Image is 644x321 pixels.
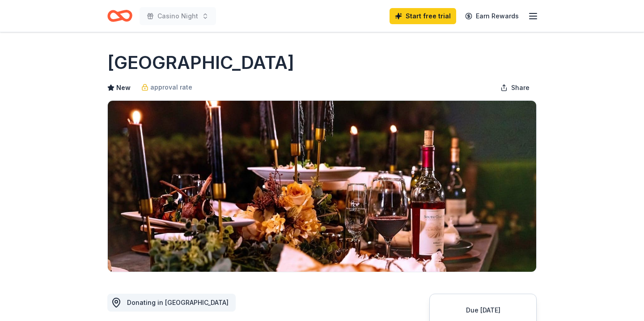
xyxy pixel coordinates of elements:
span: Share [511,82,530,93]
div: Due [DATE] [441,305,525,316]
span: approval rate [150,82,192,93]
a: Start free trial [390,8,456,24]
button: Share [493,79,537,97]
a: Home [107,5,132,26]
span: Casino Night [157,11,198,21]
a: Earn Rewards [460,8,524,24]
span: Donating in [GEOGRAPHIC_DATA] [127,299,229,306]
a: approval rate [141,82,192,93]
img: Image for South Coast Winery Resort & Spa [108,101,536,272]
span: New [116,82,131,93]
button: Casino Night [140,7,216,25]
h1: [GEOGRAPHIC_DATA] [107,50,294,75]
